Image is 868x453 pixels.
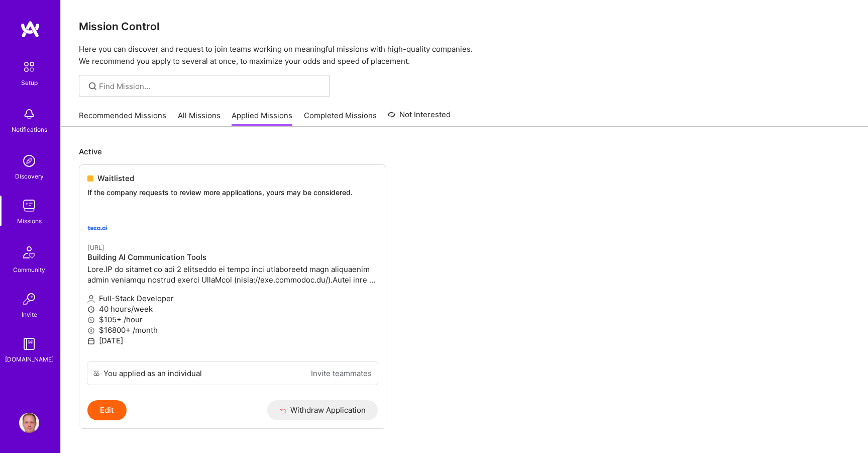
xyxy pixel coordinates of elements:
a: Recommended Missions [79,110,166,127]
div: You applied as an individual [103,368,202,379]
a: User Avatar [17,413,42,433]
i: icon MoneyGray [87,327,95,334]
img: discovery [19,151,39,171]
div: Missions [17,216,42,226]
p: $105+ /hour [87,314,378,325]
img: bell [19,104,39,124]
input: Find Mission... [99,81,322,92]
p: Here you can discover and request to join teams working on meaningful missions with high-quality ... [79,43,850,67]
p: Lore.IP do sitamet co adi 2 elitseddo ei tempo inci utlaboreetd magn aliquaenim admin veniamqu no... [87,264,378,285]
a: All Missions [178,110,221,127]
button: Withdraw Application [267,400,378,420]
div: Discovery [15,171,44,182]
div: [DOMAIN_NAME] [5,354,54,365]
p: If the company requests to review more applications, yours may be considered. [87,188,378,198]
i: icon MoneyGray [87,316,95,324]
span: Waitlisted [97,173,134,184]
i: icon Clock [87,306,95,313]
i: icon Calendar [87,337,95,345]
i: icon SearchGrey [87,80,98,92]
a: Completed Missions [304,110,377,127]
img: teamwork [19,196,39,216]
p: 40 hours/week [87,304,378,314]
img: Community [17,240,41,264]
a: Not Interested [388,109,451,127]
button: Edit [87,400,127,420]
a: Applied Missions [232,110,292,127]
a: teza.ai company logo[URL]Building AI Communication ToolsLore.IP do sitamet co adi 2 elitseddo ei ... [79,210,386,361]
h3: Mission Control [79,20,850,33]
img: setup [19,56,40,77]
h4: Building AI Communication Tools [87,253,378,262]
div: Community [13,264,45,275]
small: [URL] [87,244,104,251]
img: logo [20,20,40,38]
p: $16800+ /month [87,325,378,335]
div: Setup [21,77,38,88]
img: Invite [19,289,39,309]
p: Full-Stack Developer [87,293,378,304]
p: Active [79,146,850,157]
img: User Avatar [19,413,39,433]
div: Notifications [12,124,47,135]
i: icon Applicant [87,295,95,303]
a: Invite teammates [311,368,372,379]
p: [DATE] [87,335,378,346]
img: guide book [19,334,39,354]
img: teza.ai company logo [87,218,107,238]
div: Invite [22,309,37,320]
